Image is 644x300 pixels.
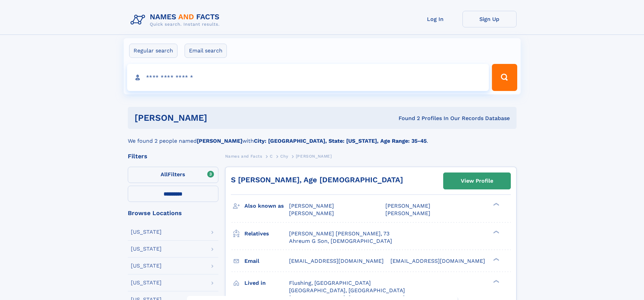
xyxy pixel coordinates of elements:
span: [EMAIL_ADDRESS][DOMAIN_NAME] [289,258,384,264]
div: ❯ [492,230,500,234]
span: [PERSON_NAME] [296,154,332,159]
div: Filters [128,153,218,159]
span: C [270,154,273,159]
span: [PERSON_NAME] [289,203,334,209]
h1: [PERSON_NAME] [135,114,303,122]
span: All [161,171,168,178]
span: [PERSON_NAME] [385,203,430,209]
a: C [270,152,273,160]
div: [US_STATE] [131,263,162,269]
div: ❯ [492,202,500,207]
h3: Also known as [244,200,289,212]
b: City: [GEOGRAPHIC_DATA], State: [US_STATE], Age Range: 35-45 [254,138,427,144]
a: Sign Up [462,11,517,27]
div: Found 2 Profiles In Our Records Database [303,115,510,122]
b: [PERSON_NAME] [197,138,242,144]
button: Search Button [492,64,517,91]
div: View Profile [461,173,493,189]
span: [GEOGRAPHIC_DATA], [GEOGRAPHIC_DATA] [289,287,405,294]
label: Regular search [129,44,177,58]
div: ❯ [492,279,500,283]
a: Log In [408,11,462,27]
h3: Lived in [244,277,289,289]
h3: Email [244,255,289,267]
div: [US_STATE] [131,280,162,285]
a: [PERSON_NAME] [PERSON_NAME], 73 [289,230,389,237]
span: [PERSON_NAME] [385,210,430,216]
span: [PERSON_NAME] [289,210,334,216]
label: Email search [185,44,227,58]
a: Names and Facts [225,152,262,160]
img: Logo Names and Facts [128,11,225,29]
span: [EMAIL_ADDRESS][DOMAIN_NAME] [390,258,485,264]
a: S [PERSON_NAME], Age [DEMOGRAPHIC_DATA] [231,176,403,184]
a: Ahreum G Son, [DEMOGRAPHIC_DATA] [289,237,392,245]
div: [US_STATE] [131,229,162,235]
span: Chy [280,154,288,159]
span: Flushing, [GEOGRAPHIC_DATA] [289,280,371,286]
input: search input [127,64,489,91]
div: ❯ [492,257,500,261]
div: Browse Locations [128,210,218,216]
h3: Relatives [244,228,289,239]
a: Chy [280,152,288,160]
a: View Profile [444,173,510,189]
div: [US_STATE] [131,246,162,252]
div: We found 2 people named with . [128,129,517,145]
label: Filters [128,167,218,183]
